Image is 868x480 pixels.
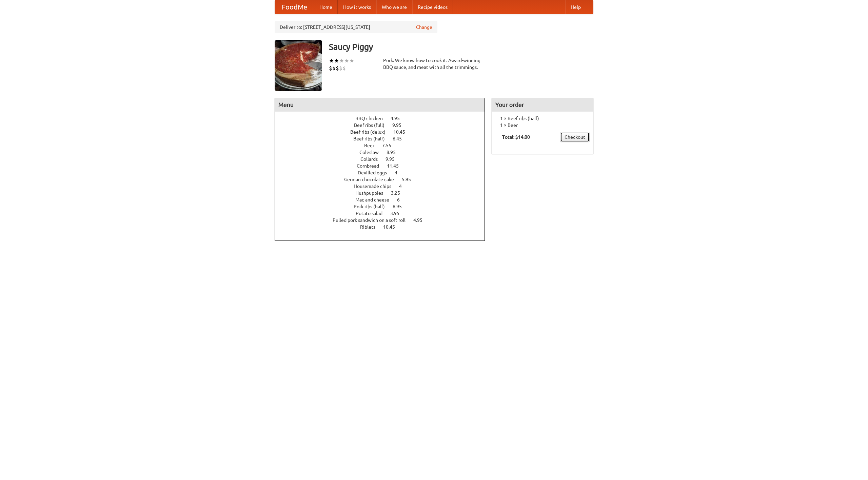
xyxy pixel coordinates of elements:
li: ★ [334,57,339,64]
li: ★ [349,57,354,64]
a: Pork ribs (half) 6.95 [354,204,414,209]
span: German chocolate cake [344,177,401,182]
li: ★ [344,57,349,64]
a: German chocolate cake 5.95 [344,177,423,182]
span: 6.45 [393,136,409,141]
span: Riblets [360,224,382,230]
a: FoodMe [275,0,314,14]
a: Mac and cheese 6 [355,197,412,203]
span: 10.45 [383,224,402,230]
span: 6 [397,197,407,203]
span: Housemade chips [354,184,398,189]
a: Checkout [560,132,590,142]
span: Collards [360,156,384,162]
h4: Menu [275,98,485,112]
li: ★ [329,57,334,64]
span: 7.55 [382,143,398,148]
li: $ [329,64,332,72]
a: Pulled pork sandwich on a soft roll 4.95 [333,217,435,223]
span: Beef ribs (full) [354,122,391,128]
li: ★ [339,57,344,64]
span: Cornbread [357,163,386,169]
li: $ [339,64,342,72]
span: 4 [399,184,409,189]
a: Potato salad 3.95 [356,211,412,216]
a: Who we are [376,0,412,14]
span: Beef ribs (half) [353,136,392,141]
li: $ [332,64,336,72]
span: 9.95 [386,156,401,162]
li: 1 × Beef ribs (half) [495,115,590,122]
a: Recipe videos [412,0,453,14]
a: Collards 9.95 [360,156,407,162]
span: 4.95 [391,116,407,121]
span: Potato salad [356,211,389,216]
a: Beef ribs (half) 6.45 [353,136,414,141]
a: Hushpuppies 3.25 [355,190,413,196]
span: 4.95 [413,217,429,223]
span: 4 [395,170,404,175]
span: Coleslaw [359,150,386,155]
span: 3.95 [390,211,406,216]
span: Pork ribs (half) [354,204,392,209]
span: Beef ribs (delux) [350,129,392,135]
span: Hushpuppies [355,190,390,196]
span: 11.45 [387,163,406,169]
span: Beer [364,143,381,148]
div: Deliver to: [STREET_ADDRESS][US_STATE] [275,21,437,33]
span: BBQ chicken [355,116,390,121]
div: Pork. We know how to cook it. Award-winning BBQ sauce, and meat with all the trimmings. [383,57,485,71]
a: Home [314,0,338,14]
a: Devilled eggs 4 [358,170,410,175]
span: Pulled pork sandwich on a soft roll [333,217,412,223]
span: 9.95 [392,122,408,128]
b: Total: $14.00 [502,134,530,140]
span: 10.45 [393,129,412,135]
span: 8.95 [387,150,402,155]
a: Beer 7.55 [364,143,404,148]
img: angular.jpg [275,40,322,91]
a: Beef ribs (delux) 10.45 [350,129,418,135]
span: 6.95 [393,204,409,209]
a: Riblets 10.45 [360,224,408,230]
span: 5.95 [402,177,418,182]
span: 3.25 [391,190,407,196]
a: Coleslaw 8.95 [359,150,408,155]
h4: Your order [492,98,593,112]
li: 1 × Beer [495,122,590,129]
a: How it works [338,0,376,14]
a: Cornbread 11.45 [357,163,411,169]
li: $ [336,64,339,72]
h3: Saucy Piggy [329,40,593,54]
a: Change [416,24,432,31]
span: Devilled eggs [358,170,394,175]
li: $ [342,64,346,72]
a: Beef ribs (full) 9.95 [354,122,414,128]
a: BBQ chicken 4.95 [355,116,412,121]
a: Help [565,0,586,14]
a: Housemade chips 4 [354,184,414,189]
span: Mac and cheese [355,197,396,203]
